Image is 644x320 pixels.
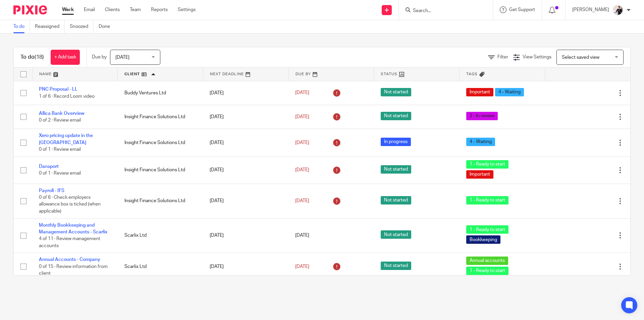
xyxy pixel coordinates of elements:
[115,55,129,60] span: [DATE]
[151,6,168,13] a: Reports
[466,170,493,179] span: Important
[381,196,411,204] span: Not started
[572,6,609,13] p: [PERSON_NAME]
[203,81,288,105] td: [DATE]
[381,262,411,270] span: Not started
[381,138,411,146] span: In progress
[39,171,81,176] span: 0 of 1 · Review email
[203,129,288,156] td: [DATE]
[295,115,309,119] span: [DATE]
[466,225,508,234] span: 1 - Ready to start
[509,7,535,12] span: Get Support
[39,94,95,99] span: 1 of 6 · Record Loom video
[466,235,500,244] span: Bookkeeping
[13,5,47,14] img: Pixie
[99,20,115,33] a: Done
[35,54,44,60] span: (18)
[35,20,65,33] a: Reassigned
[612,5,623,15] img: AV307615.jpg
[13,20,30,33] a: To do
[466,112,498,120] span: 2 - In review
[295,140,309,145] span: [DATE]
[39,87,77,92] a: PNC Proposal - LL
[497,55,508,59] span: Filter
[203,105,288,129] td: [DATE]
[39,118,81,123] span: 0 of 2 · Review email
[39,257,100,262] a: Annual Accounts - Company
[295,198,309,203] span: [DATE]
[381,165,411,174] span: Not started
[20,54,44,61] h1: To do
[39,188,64,193] a: Payroll - IFS
[412,8,473,14] input: Search
[39,147,81,152] span: 0 of 1 · Review email
[466,88,493,96] span: Important
[466,267,508,275] span: 1 - Ready to start
[203,184,288,218] td: [DATE]
[381,88,411,96] span: Not started
[118,184,203,218] td: Insight Finance Solutions Ltd
[118,129,203,156] td: Insight Finance Solutions Ltd
[118,156,203,184] td: Insight Finance Solutions Ltd
[39,133,93,145] a: Xero pricing update in the [GEOGRAPHIC_DATA]
[70,20,94,33] a: Snoozed
[562,55,599,60] span: Select saved view
[203,156,288,184] td: [DATE]
[466,196,508,204] span: 1 - Ready to start
[39,164,59,169] a: Dansport
[381,230,411,239] span: Not started
[39,236,100,248] span: 4 of 11 · Review management accounts
[105,6,120,13] a: Clients
[295,233,309,238] span: [DATE]
[495,88,524,96] span: 4 - Waiting
[118,81,203,105] td: Buddy Ventures Ltd
[295,168,309,172] span: [DATE]
[118,253,203,280] td: Scarlix Ltd
[118,105,203,129] td: Insight Finance Solutions Ltd
[39,223,107,234] a: Monthly Bookkeeping and Management Accounts - Scarlix
[203,218,288,253] td: [DATE]
[466,72,478,76] span: Tags
[295,91,309,95] span: [DATE]
[84,6,95,13] a: Email
[295,264,309,269] span: [DATE]
[118,218,203,253] td: Scarlix Ltd
[39,111,84,116] a: Allica Bank Overview
[39,195,101,214] span: 0 of 6 · Check employers allowance box is ticked (when applicable)
[203,253,288,280] td: [DATE]
[92,54,107,60] p: Due by
[178,6,196,13] a: Settings
[51,50,80,65] a: + Add task
[523,55,551,59] span: View Settings
[39,264,108,276] span: 0 of 15 · Review information from client
[466,160,508,169] span: 1 - Ready to start
[466,257,508,265] span: Annual accounts
[130,6,141,13] a: Team
[466,138,495,146] span: 4 - Waiting
[62,6,74,13] a: Work
[381,112,411,120] span: Not started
